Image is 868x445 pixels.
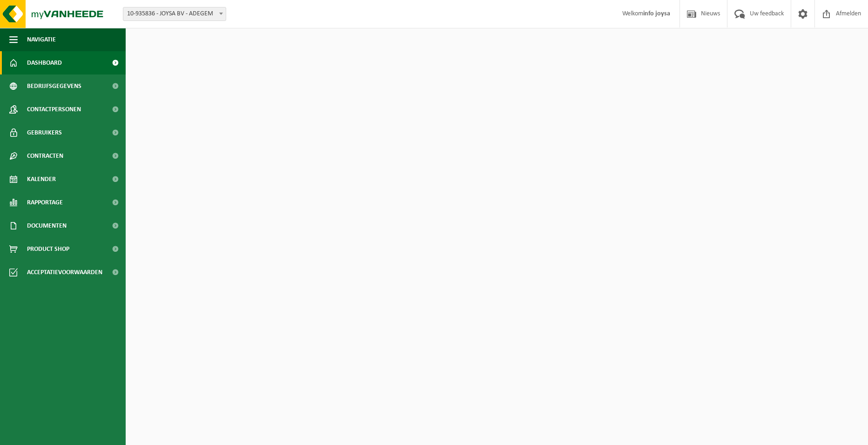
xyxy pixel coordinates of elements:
[123,7,226,21] span: 10-935836 - JOYSA BV - ADEGEM
[27,98,81,121] span: Contactpersonen
[27,261,102,284] span: Acceptatievoorwaarden
[27,74,81,98] span: Bedrijfsgegevens
[27,144,63,168] span: Contracten
[27,51,62,74] span: Dashboard
[27,121,62,144] span: Gebruikers
[27,191,63,214] span: Rapportage
[643,10,670,17] strong: info joysa
[27,214,67,237] span: Documenten
[27,237,69,261] span: Product Shop
[27,168,56,191] span: Kalender
[123,7,226,20] span: 10-935836 - JOYSA BV - ADEGEM
[27,28,56,51] span: Navigatie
